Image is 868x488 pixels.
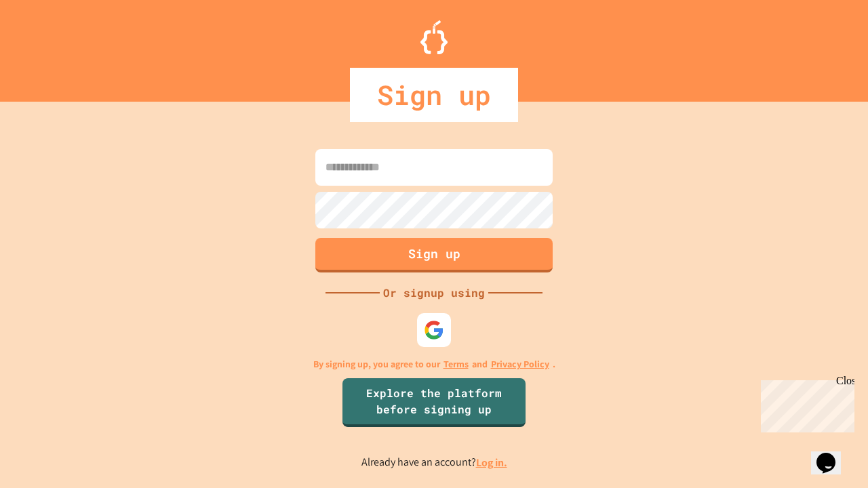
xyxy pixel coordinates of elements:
[420,20,448,54] img: Logo.svg
[424,320,444,340] img: google-icon.svg
[361,454,507,471] p: Already have an account?
[380,285,488,301] div: Or signup using
[811,434,854,474] iframe: chat widget
[5,5,94,86] div: Chat with us now!Close
[313,357,555,371] p: By signing up, you agree to our and .
[315,238,553,272] button: Sign up
[342,378,526,427] a: Explore the platform before signing up
[491,357,549,371] a: Privacy Policy
[755,375,854,432] iframe: chat widget
[350,68,518,122] div: Sign up
[476,455,507,470] a: Log in.
[443,357,469,371] a: Terms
